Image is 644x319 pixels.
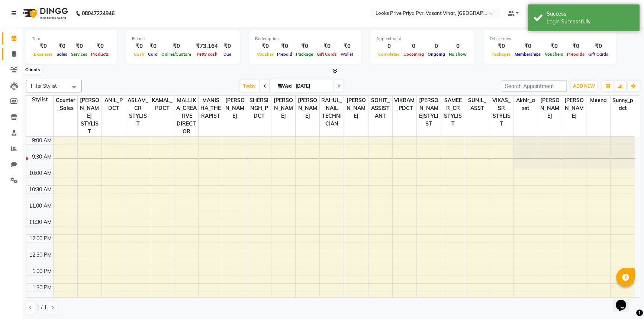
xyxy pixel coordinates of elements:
span: Package [294,52,315,57]
div: ₹73,164 [193,42,221,51]
div: 11:00 AM [28,202,53,210]
span: Counter_Sales [54,96,77,113]
span: Products [89,52,111,57]
span: Upcoming [402,52,426,57]
span: No show [447,52,468,57]
span: [PERSON_NAME] [223,96,247,121]
div: 0 [402,42,426,51]
span: MANISHA_THERAPIST [199,96,222,121]
span: SUNIL_ASST [465,96,489,113]
span: Completed [376,52,402,57]
button: ADD NEW [571,81,597,91]
div: ₹0 [132,42,146,51]
div: ₹0 [160,42,193,51]
div: Redemption [255,36,355,42]
span: Expenses [32,52,55,57]
span: [PERSON_NAME]STYLIST [417,96,441,128]
div: ₹0 [294,42,315,51]
span: RAHUL_NAIL TECHNICIAN [320,96,344,128]
div: ₹0 [55,42,69,51]
span: Gift Cards [586,52,610,57]
div: Clients [23,65,42,74]
div: ₹0 [221,42,234,51]
input: 2025-09-03 [293,81,331,92]
div: ₹0 [32,42,55,51]
span: Prepaids [565,52,586,57]
span: Card [146,52,160,57]
div: 11:30 AM [28,218,53,226]
div: 0 [376,42,402,51]
div: Success [547,10,634,18]
span: Sales [55,52,69,57]
iframe: chat widget [613,289,637,312]
div: ₹0 [339,42,355,51]
div: 9:30 AM [30,153,53,161]
span: Online/Custom [160,52,193,57]
div: ₹0 [586,42,610,51]
span: Vouchers [543,52,565,57]
div: 10:00 AM [28,169,53,177]
span: Memberships [513,52,543,57]
div: 0 [426,42,447,51]
span: MALLIKA_CREATIVE DIRECTOR [174,96,198,136]
div: Login Successfully. [547,18,634,26]
span: Filter Stylist [31,83,57,89]
span: VIKRAM_PDCT [393,96,416,113]
span: Petty cash [195,52,219,57]
span: ANIL_PDCT [102,96,126,113]
div: 10:30 AM [28,186,53,193]
span: Cash [132,52,146,57]
span: Wed [276,83,293,89]
span: SHERSINGH_PDCT [247,96,271,121]
span: SAMEER_CR STYLIST [441,96,465,128]
div: ₹0 [255,42,275,51]
span: [PERSON_NAME] [538,96,562,121]
span: [PERSON_NAME] [271,96,295,121]
span: Akhir_asst [513,96,537,113]
div: ₹0 [543,42,565,51]
div: ₹0 [513,42,543,51]
span: Prepaid [275,52,294,57]
div: 0 [447,42,468,51]
span: 1 / 1 [36,304,47,312]
div: Stylist [26,96,53,104]
div: ₹0 [69,42,89,51]
div: 1:30 PM [31,284,53,292]
span: [PERSON_NAME] [344,96,368,121]
div: 9:00 AM [30,137,53,144]
span: Ongoing [426,52,447,57]
div: ₹0 [315,42,339,51]
span: KAMAL_PDCT [150,96,174,113]
span: Wallet [339,52,355,57]
div: Appointment [376,36,468,42]
div: 12:30 PM [28,251,53,259]
span: Meena [586,96,610,105]
span: Today [240,80,259,92]
div: ₹0 [490,42,513,51]
div: ₹0 [89,42,111,51]
div: ₹0 [146,42,160,51]
span: [PERSON_NAME] [296,96,319,121]
span: VIKAS_SR STYLIST [489,96,513,128]
span: Gift Cards [315,52,339,57]
b: 08047224946 [82,3,115,24]
div: Total [32,36,111,42]
span: SOHIT_ASSISTANT [368,96,392,121]
span: Due [222,52,233,57]
div: 12:00 PM [28,235,53,242]
span: Sunny_pdct [611,96,635,113]
input: Search Appointment [502,80,567,92]
span: Voucher [255,52,275,57]
div: ₹0 [565,42,586,51]
span: ASLAM_CR STYLIST [126,96,150,128]
span: Services [69,52,89,57]
div: ₹0 [275,42,294,51]
span: [PERSON_NAME] STYLIST [78,96,102,136]
div: Finance [132,36,234,42]
div: 1:00 PM [31,267,53,275]
div: Other sales [490,36,610,42]
img: logo [19,3,70,24]
span: Packages [490,52,513,57]
span: [PERSON_NAME] [562,96,586,121]
span: ADD NEW [573,83,595,89]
